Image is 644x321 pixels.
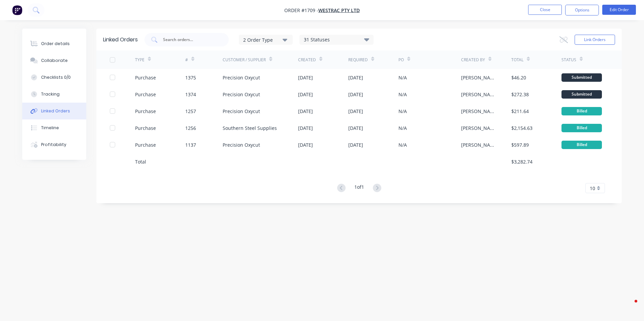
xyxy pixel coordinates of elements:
div: Southern Steel Supplies [223,124,277,132]
div: N/A [398,74,407,81]
div: # [185,57,188,63]
div: 1 of 1 [354,183,364,193]
div: [PERSON_NAME] [461,91,498,98]
div: Customer / Supplier [223,57,266,63]
div: [PERSON_NAME] [461,74,498,81]
div: Timeline [41,125,59,131]
button: Options [565,5,599,15]
div: Linked Orders [103,36,138,44]
div: Order details [41,41,70,47]
div: [DATE] [298,124,313,132]
div: Purchase [135,74,156,81]
div: [DATE] [298,141,313,148]
div: Billed [561,107,602,115]
div: Precision Oxycut [223,141,260,148]
button: Close [528,5,562,15]
div: Precision Oxycut [223,91,260,98]
div: Total [135,158,146,165]
div: Created By [461,57,485,63]
div: PO [398,57,404,63]
div: Submitted [561,90,602,99]
div: N/A [398,141,407,148]
input: Search orders... [162,36,218,43]
button: Timeline [22,119,86,136]
div: Required [348,57,368,63]
div: Purchase [135,108,156,115]
div: 31 Statuses [300,36,373,43]
img: Factory [12,5,22,15]
div: $211.64 [511,108,529,115]
div: [DATE] [298,108,313,115]
div: [PERSON_NAME] [461,141,498,148]
div: [PERSON_NAME] [461,124,498,132]
span: 10 [590,185,595,192]
div: N/A [398,108,407,115]
div: 1137 [185,141,196,148]
div: $2,154.63 [511,124,533,132]
button: Link Orders [575,35,615,45]
button: Tracking [22,86,86,103]
div: N/A [398,91,407,98]
div: Precision Oxycut [223,74,260,81]
div: Purchase [135,91,156,98]
div: Total [511,57,523,63]
div: Submitted [561,73,602,82]
div: [DATE] [298,74,313,81]
div: $3,282.74 [511,158,533,165]
div: Billed [561,141,602,149]
div: [DATE] [348,91,363,98]
div: TYPE [135,57,144,63]
div: N/A [398,124,407,132]
button: Linked Orders [22,103,86,119]
div: Linked Orders [41,108,70,114]
span: Order #1709 - [284,7,318,13]
button: Checklists 0/0 [22,69,86,86]
div: 1257 [185,108,196,115]
div: $46.20 [511,74,526,81]
div: [PERSON_NAME] [461,108,498,115]
div: Created [298,57,316,63]
div: [DATE] [298,91,313,98]
div: $272.38 [511,91,529,98]
div: Collaborate [41,58,68,64]
iframe: Intercom live chat [621,298,637,314]
div: Status [561,57,576,63]
div: [DATE] [348,108,363,115]
div: [DATE] [348,141,363,148]
div: $597.89 [511,141,529,148]
div: 2 Order Type [243,36,288,43]
button: Order details [22,35,86,52]
div: 1256 [185,124,196,132]
div: Purchase [135,124,156,132]
div: 1374 [185,91,196,98]
div: 1375 [185,74,196,81]
a: WesTrac Pty Ltd [318,7,360,13]
div: [DATE] [348,74,363,81]
div: [DATE] [348,124,363,132]
div: Profitability [41,142,66,148]
div: Purchase [135,141,156,148]
button: 2 Order Type [239,35,293,45]
button: Edit Order [602,5,636,15]
div: Checklists 0/0 [41,74,71,80]
div: Precision Oxycut [223,108,260,115]
button: Profitability [22,136,86,153]
button: Collaborate [22,52,86,69]
div: Billed [561,124,602,132]
div: Tracking [41,91,60,97]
